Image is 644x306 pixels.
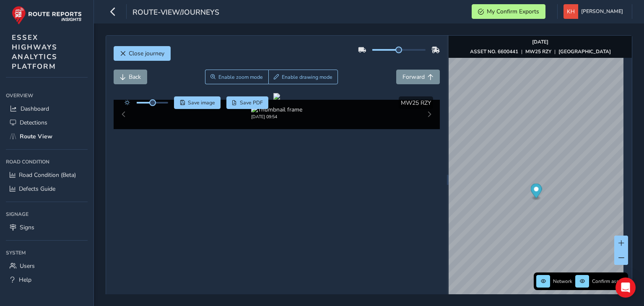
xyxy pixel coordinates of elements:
a: Detections [6,116,88,130]
span: ESSEX HIGHWAYS ANALYTICS PLATFORM [12,33,57,71]
div: Overview [6,89,88,102]
span: Enable zoom mode [218,74,263,80]
span: Detections [20,119,47,127]
button: PDF [226,96,269,109]
strong: [DATE] [532,39,548,45]
button: Close journey [114,46,171,61]
span: My Confirm Exports [487,8,539,16]
span: Network [553,278,572,285]
span: Defects Guide [19,185,55,193]
img: rr logo [12,6,82,25]
strong: MW25 RZY [525,48,551,55]
div: Open Intercom Messenger [615,277,636,298]
a: Help [6,273,88,287]
a: Users [6,259,88,273]
span: Back [129,73,141,81]
img: diamond-layout [563,4,578,19]
span: Save PDF [240,99,263,106]
img: Thumbnail frame [251,106,302,114]
strong: [GEOGRAPHIC_DATA] [558,48,611,55]
div: | | [470,48,611,55]
a: Road Condition (Beta) [6,168,88,182]
span: Signs [20,223,34,231]
strong: ASSET NO. 6600441 [470,48,518,55]
a: Route View [6,130,88,143]
span: Enable drawing mode [282,74,332,80]
span: Save image [188,99,215,106]
span: route-view/journeys [132,7,219,19]
span: Road Condition (Beta) [19,171,76,179]
div: Map marker [531,184,542,201]
span: Help [19,276,31,284]
span: Close journey [129,49,164,57]
button: Save [174,96,221,109]
button: Zoom [205,70,268,84]
span: Confirm assets [592,278,626,285]
button: [PERSON_NAME] [563,4,626,19]
button: Back [114,70,147,84]
span: MW25 RZY [401,99,431,107]
button: My Confirm Exports [472,4,545,19]
div: System [6,246,88,259]
button: Draw [268,70,338,84]
div: Signage [6,208,88,220]
span: [PERSON_NAME] [581,4,623,19]
span: Dashboard [21,105,49,113]
div: Road Condition [6,156,88,168]
span: Users [20,262,35,270]
span: Route View [20,132,52,140]
span: Forward [402,73,425,81]
button: Forward [396,70,440,84]
div: [DATE] 09:54 [251,114,302,120]
a: Signs [6,220,88,234]
a: Defects Guide [6,182,88,196]
a: Dashboard [6,102,88,116]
